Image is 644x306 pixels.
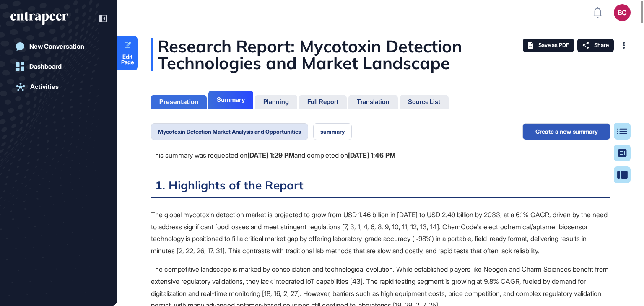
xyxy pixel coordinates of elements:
[408,98,440,106] div: Source List
[151,209,610,257] p: The global mycotoxin detection market is projected to grow from USD 1.46 billion in [DATE] to USD...
[117,54,138,65] span: Edit Page
[10,78,107,95] a: Activities
[217,96,245,104] div: Summary
[522,123,610,140] button: Create a new summary
[30,83,59,91] div: Activities
[594,42,609,49] span: Share
[10,12,68,25] div: entrapeer-logo
[538,42,569,49] span: Save as PDF
[151,178,610,198] h2: 1. Highlights of the Report
[348,151,395,159] b: [DATE] 1:46 PM
[263,98,289,106] div: Planning
[247,151,294,159] b: [DATE] 1:29 PM
[151,150,395,161] div: This summary was requested on and completed on
[29,63,62,70] div: Dashboard
[10,38,107,55] a: New Conversation
[357,98,390,106] div: Translation
[313,123,352,140] button: summary
[151,123,308,140] button: Mycotoxin Detection Market Analysis and Opportunities
[307,98,338,106] div: Full Report
[29,43,84,50] div: New Conversation
[117,36,138,70] a: Edit Page
[151,38,610,71] div: Research Report: Mycotoxin Detection Technologies and Market Landscape
[10,58,107,75] a: Dashboard
[614,4,631,21] button: BC
[159,98,198,106] div: Presentation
